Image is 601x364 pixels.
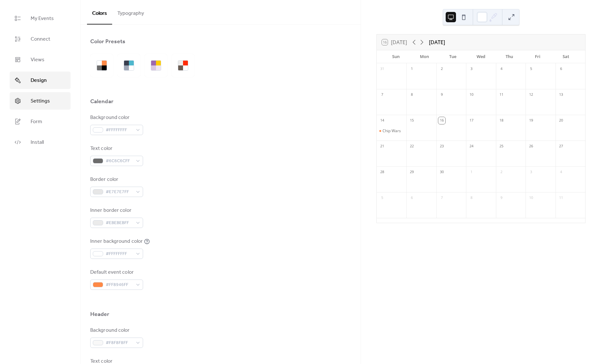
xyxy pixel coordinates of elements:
[468,117,475,124] div: 17
[10,51,71,68] a: Views
[408,117,415,124] div: 15
[468,194,475,202] div: 8
[468,143,475,150] div: 24
[10,10,71,27] a: My Events
[408,194,415,202] div: 6
[31,35,50,43] span: Connect
[10,133,71,151] a: Install
[495,50,523,63] div: Thu
[438,194,445,202] div: 7
[528,117,535,124] div: 19
[557,194,565,202] div: 11
[379,91,386,98] div: 7
[557,91,565,98] div: 13
[90,238,143,245] div: Inner background color
[106,281,133,289] span: #FF8946FF
[90,176,142,183] div: Border color
[408,91,415,98] div: 8
[523,50,552,63] div: Fri
[31,97,50,105] span: Settings
[10,72,71,89] a: Design
[467,50,495,63] div: Wed
[438,65,445,73] div: 2
[408,169,415,176] div: 29
[90,207,142,214] div: Inner border color
[498,65,505,73] div: 4
[528,169,535,176] div: 3
[10,92,71,110] a: Settings
[90,327,142,334] div: Background color
[379,169,386,176] div: 28
[439,50,467,63] div: Tue
[528,143,535,150] div: 26
[106,157,133,165] span: #6C6C6CFF
[552,50,580,63] div: Sat
[557,117,565,124] div: 20
[377,128,406,133] div: Chip Wars
[31,15,54,23] span: My Events
[90,38,125,45] div: Color Presets
[498,143,505,150] div: 25
[31,118,42,126] span: Form
[498,169,505,176] div: 2
[468,169,475,176] div: 1
[410,50,439,63] div: Mon
[31,77,47,84] span: Design
[498,117,505,124] div: 18
[429,38,445,46] div: [DATE]
[106,188,133,196] span: #E7E7E7FF
[557,65,565,73] div: 6
[31,56,44,64] span: Views
[438,91,445,98] div: 9
[10,30,71,48] a: Connect
[438,169,445,176] div: 30
[90,98,113,105] div: Calendar
[106,126,133,134] span: #FFFFFFFF
[90,114,142,122] div: Background color
[106,250,133,258] span: #FFFFFFFF
[557,143,565,150] div: 27
[528,65,535,73] div: 5
[438,143,445,150] div: 23
[90,269,142,276] div: Default event color
[106,219,133,227] span: #EBEBEBFF
[31,139,44,146] span: Install
[438,117,445,124] div: 16
[468,65,475,73] div: 3
[498,194,505,202] div: 9
[408,65,415,73] div: 1
[379,143,386,150] div: 21
[379,117,386,124] div: 14
[557,169,565,176] div: 4
[106,339,133,347] span: #F8F8F8FF
[90,145,142,152] div: Text color
[383,128,401,133] div: Chip Wars
[10,113,71,130] a: Form
[498,91,505,98] div: 11
[528,194,535,202] div: 10
[382,50,410,63] div: Sun
[379,65,386,73] div: 31
[468,91,475,98] div: 10
[528,91,535,98] div: 12
[90,310,110,318] div: Header
[379,194,386,202] div: 5
[408,143,415,150] div: 22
